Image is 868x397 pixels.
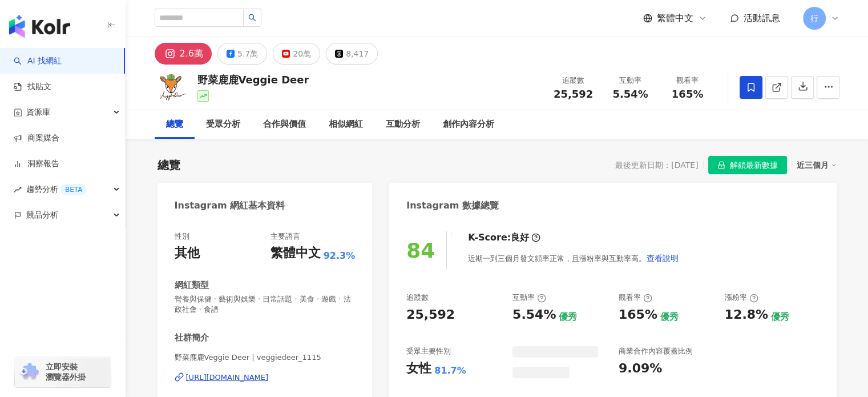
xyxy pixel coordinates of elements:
[672,89,704,100] span: 165%
[771,311,789,323] div: 優秀
[26,177,87,202] span: 趨勢分析
[248,14,256,22] span: search
[619,292,652,303] div: 觀看率
[797,158,837,173] div: 近三個月
[175,244,200,262] div: 其他
[271,231,300,242] div: 主要語言
[406,360,431,378] div: 女性
[26,99,50,125] span: 資源庫
[406,292,429,303] div: 追蹤數
[612,89,648,100] span: 5.54%
[346,46,369,62] div: 8,417
[666,75,709,86] div: 觀看率
[406,346,451,356] div: 受眾主要性別
[271,244,321,262] div: 繁體中文
[26,202,58,228] span: 競品分析
[217,43,267,65] button: 5.7萬
[293,46,311,62] div: 20萬
[406,199,499,212] div: Instagram 數據總覽
[646,247,679,270] button: 查看說明
[386,118,420,131] div: 互動分析
[60,184,87,195] div: BETA
[406,306,455,324] div: 25,592
[810,12,818,25] span: 行
[175,199,285,212] div: Instagram 網紅基本資料
[619,360,662,378] div: 9.09%
[717,161,725,169] span: lock
[730,157,778,175] span: 解鎖最新數據
[406,239,435,262] div: 84
[175,279,209,291] div: 網紅類型
[468,247,679,270] div: 近期一到三個月發文頻率正常，且漲粉率與互動率高。
[14,81,51,93] a: 找貼文
[619,306,657,324] div: 165%
[175,352,356,363] span: 野菜鹿鹿Veggie Deer | veggiedeer_1115
[324,250,356,262] span: 92.3%
[725,306,768,324] div: 12.8%
[329,118,363,131] div: 相似網紅
[237,46,258,62] div: 5.7萬
[14,186,22,194] span: rise
[186,372,269,383] div: [URL][DOMAIN_NAME]
[744,13,780,23] span: 活動訊息
[9,15,70,38] img: logo
[197,73,309,87] div: 野菜鹿鹿Veggie Deer
[180,46,203,62] div: 2.6萬
[559,311,577,323] div: 優秀
[18,363,41,381] img: chrome extension
[14,133,59,144] a: 商案媒合
[554,88,593,100] span: 25,592
[273,43,320,65] button: 20萬
[708,156,787,174] button: 解鎖最新數據
[660,311,679,323] div: 優秀
[657,12,693,25] span: 繁體中文
[512,306,556,324] div: 5.54%
[175,231,189,242] div: 性別
[647,254,679,263] span: 查看說明
[175,372,356,383] a: [URL][DOMAIN_NAME]
[552,75,595,86] div: 追蹤數
[155,70,189,105] img: KOL Avatar
[15,356,111,387] a: chrome extension立即安裝 瀏覽器外掛
[175,294,356,315] span: 營養與保健 · 藝術與娛樂 · 日常話題 · 美食 · 遊戲 · 法政社會 · 食譜
[609,75,652,86] div: 互動率
[155,43,212,65] button: 2.6萬
[725,292,758,303] div: 漲粉率
[158,157,180,173] div: 總覽
[326,43,378,65] button: 8,417
[166,118,183,131] div: 總覽
[206,118,240,131] div: 受眾分析
[434,364,466,377] div: 81.7%
[46,362,86,382] span: 立即安裝 瀏覽器外掛
[468,231,540,244] div: K-Score :
[263,118,306,131] div: 合作與價值
[175,332,209,344] div: 社群簡介
[14,55,62,67] a: searchAI 找網紅
[615,161,698,170] div: 最後更新日期：[DATE]
[14,158,59,170] a: 洞察報告
[619,346,693,356] div: 商業合作內容覆蓋比例
[443,118,494,131] div: 創作內容分析
[511,231,529,244] div: 良好
[512,292,546,303] div: 互動率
